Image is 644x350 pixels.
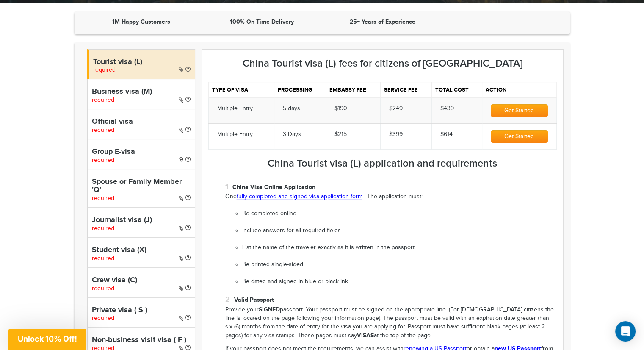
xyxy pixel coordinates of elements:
th: Processing [274,82,326,97]
h4: Business visa (M) [92,88,191,96]
span: $399 [389,131,403,138]
h3: China Tourist visa (L) application and requirements [208,158,557,169]
a: Get Started [491,107,547,114]
th: Embassy fee [326,82,380,97]
strong: 1M Happy Customers [112,18,170,25]
span: 3 Days [283,131,301,138]
strong: 25+ Years of Experience [350,18,415,25]
strong: VISAS [357,332,374,339]
h4: Official visa [92,118,191,126]
h4: Group E-visa [92,148,191,156]
button: Get Started [491,130,547,143]
h4: Non-business visit visa ( F ) [92,336,191,344]
th: Type of visa [208,82,274,97]
li: Be dated and signed in blue or black ink [242,278,557,286]
h4: Spouse or Family Member 'Q' [92,178,191,195]
strong: China Visa Online Application [232,183,315,191]
div: Unlock 10% Off! [8,329,86,350]
span: required [92,127,114,133]
span: 5 days [283,105,300,112]
div: Open Intercom Messenger [615,321,636,342]
h3: China Tourist visa (L) fees for citizens of [GEOGRAPHIC_DATA] [208,58,557,69]
span: required [92,315,114,322]
h4: Crew visa (C) [92,276,191,285]
span: required [92,97,114,103]
span: $439 [440,105,454,112]
a: Get Started [491,133,547,140]
h4: Student visa (X) [92,246,191,255]
span: required [92,157,114,164]
span: $614 [440,131,453,138]
th: Service fee [381,82,432,97]
a: fully completed and signed visa application form [237,193,362,200]
span: required [92,195,114,202]
h4: Journalist visa (J) [92,216,191,225]
span: required [92,285,114,292]
span: $190 [334,105,347,112]
h4: Tourist visa (L) [93,58,191,67]
li: Include answers for all required fields [242,227,557,235]
th: Total cost [431,82,482,97]
iframe: Customer reviews powered by Trustpilot [445,18,561,28]
span: Unlock 10% Off! [18,334,77,343]
li: Be printed single-sided [242,261,557,269]
strong: 100% On Time Delivery [230,18,294,25]
span: $249 [389,105,403,112]
span: required [93,67,116,73]
h4: Private visa ( S ) [92,306,191,315]
strong: Valid Passport [234,296,274,303]
span: $215 [334,131,347,138]
p: Provide your passport. Your passport must be signed on the appropriate line. (For [DEMOGRAPHIC_DA... [225,306,557,340]
p: One . The application must: [225,193,557,201]
span: required [92,255,114,262]
th: Action [482,82,556,97]
span: Multiple Entry [217,131,253,138]
li: List the name of the traveler exactly as it is written in the passport [242,244,557,252]
li: Be completed online [242,210,557,218]
span: required [92,225,114,232]
button: Get Started [491,104,547,117]
span: Multiple Entry [217,105,253,112]
strong: SIGNED [259,306,280,313]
